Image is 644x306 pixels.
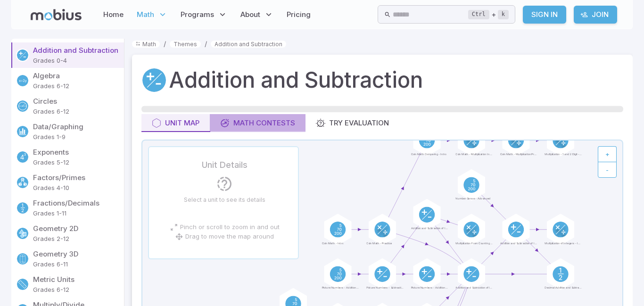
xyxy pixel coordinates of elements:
[33,198,120,218] div: Fractions/Decimals
[220,118,295,128] div: Math Contests
[11,144,124,170] a: ExponentsGrades 5-12
[33,234,120,243] p: Grades 2-12
[180,223,280,232] p: Pinch or scroll to zoom in and out
[11,170,124,195] a: Factors/PrimesGrades 4-10
[33,208,120,218] p: Grades 1-11
[33,96,120,107] p: Circles
[16,150,29,164] div: Exponents
[11,93,124,119] a: CirclesGrades 6-12
[284,4,314,25] a: Pricing
[33,249,120,269] div: Geometry 3D
[184,196,265,204] p: Select a unit to see its details
[455,197,490,201] span: Number Sense - Advanced
[33,132,120,141] p: Grades 1-9
[455,286,492,290] span: Addition and Subtraction of Integers - 1 and 2 Digit
[33,45,120,65] div: Addition and Subtraction
[498,10,509,19] kbd: k
[33,157,120,167] p: Grades 5-12
[164,39,166,49] li: /
[33,259,120,269] p: Grades 6-11
[240,9,260,20] span: About
[33,56,120,65] p: Grades 0-4
[11,221,124,246] a: Geometry 2DGrades 2-12
[16,49,29,62] div: Addition and Subtraction
[132,39,633,49] nav: breadcrumb
[545,286,581,290] span: Decimal Addition and Subtraction - Intro
[545,152,581,156] span: Multiplication - 1 and 2 Digit - Practice
[322,286,359,290] span: Picture Numbers - Addition Intro
[411,286,448,290] span: Picture Numbers - Addition and Subtraction
[500,241,537,245] span: Addition and Subtraction of Integers - 2 and 3 Digit
[468,9,509,20] div: +
[366,286,403,290] span: Picture Numbers - Subtraction Intro
[33,96,120,116] div: Circles
[11,119,124,144] a: Data/GraphingGrades 1-9
[322,241,344,245] span: Coin Math - Intro
[16,176,29,189] div: Factors/Primes
[316,118,389,128] div: Try Evaluation
[11,195,124,221] a: Fractions/DecimalsGrades 1-11
[33,107,120,116] p: Grades 6-12
[100,4,126,25] a: Home
[170,41,201,48] a: Themes
[33,173,120,183] p: Factors/Primes
[33,223,120,234] p: Geometry 2D
[132,41,160,48] a: Math
[11,68,124,93] a: AlgebraGrades 6-12
[523,6,566,24] a: Sign In
[181,9,214,20] span: Programs
[185,232,274,241] p: Drag to move the map around
[455,241,492,245] span: Multiplication From Counting - Intro
[33,274,120,294] div: Metric Units
[33,249,120,259] p: Geometry 3D
[16,201,29,215] div: Fractions/Decimals
[33,81,120,91] p: Grades 6-12
[33,274,120,285] p: Metric Units
[16,74,29,87] div: Algebra
[455,152,492,156] span: Coin Math - Multiplication Intro
[11,272,124,297] a: Metric UnitsGrades 6-12
[411,227,448,231] span: Addition and Subtraction of Integers - 1 Digit
[11,42,124,68] a: Addition and SubtractionGrades 0-4
[205,39,207,49] li: /
[33,122,120,141] div: Data/Graphing
[169,64,423,96] h1: Addition and Subtraction
[141,67,167,93] a: Addition and Subtraction
[16,252,29,265] div: Geometry 3D
[16,125,29,138] div: Data/Graphing
[202,158,248,172] h5: Unit Details
[598,146,617,162] button: +
[33,71,120,81] p: Algebra
[598,162,617,178] button: -
[33,71,120,91] div: Algebra
[33,122,120,132] p: Data/Graphing
[468,10,489,19] kbd: Ctrl
[33,198,120,208] p: Fractions/Decimals
[152,118,199,128] div: Unit Map
[545,241,581,245] span: Multiplication of Integers - Intro
[16,99,29,113] div: Circles
[211,41,286,48] a: Addition and Subtraction
[33,285,120,294] p: Grades 6-12
[500,152,537,156] span: Coin Math - Multiplication Practice
[574,6,617,24] a: Join
[11,246,124,272] a: Geometry 3DGrades 6-11
[366,241,392,245] span: Coin Math - Practice
[411,152,446,156] span: Coin Math Comparing - Intro
[137,9,154,20] span: Math
[33,147,120,167] div: Exponents
[33,223,120,243] div: Geometry 2D
[33,183,120,192] p: Grades 4-10
[16,227,29,240] div: Geometry 2D
[33,45,120,56] p: Addition and Subtraction
[33,173,120,192] div: Factors/Primes
[16,278,29,291] div: Metric Units
[33,147,120,157] p: Exponents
